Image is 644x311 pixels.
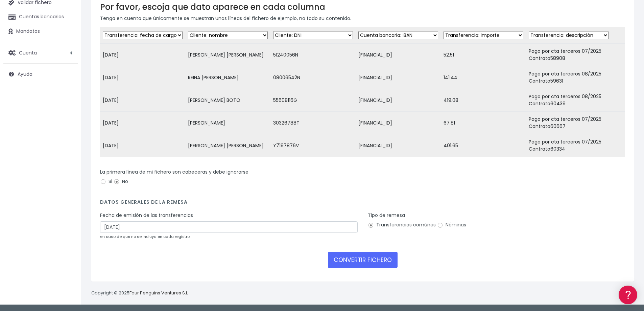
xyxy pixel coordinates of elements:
[7,58,128,68] a: Información general
[526,44,625,66] td: Pago por cta terceros 07/2025 Contrato58908
[100,2,625,12] h3: Por favor, escoja que dato aparece en cada columna
[185,134,270,157] td: [PERSON_NAME] [PERSON_NAME]
[129,290,189,296] a: Four Penguins Ventures S.L.
[7,117,128,128] a: Perfiles de empresas
[270,134,356,157] td: Y7197876V
[185,44,270,66] td: [PERSON_NAME] [PERSON_NAME]
[328,252,398,268] button: CONVERTIR FICHERO
[356,134,441,157] td: [FINANCIAL_ID]
[7,134,128,141] div: Facturación
[356,44,441,66] td: [FINANCIAL_ID]
[7,173,128,183] a: API
[356,112,441,134] td: [FINANCIAL_ID]
[100,44,185,66] td: [DATE]
[100,169,248,176] label: La primera línea de mi fichero son cabeceras y debe ignorarse
[100,199,625,208] h4: Datos generales de la remesa
[356,66,441,89] td: [FINANCIAL_ID]
[270,89,356,112] td: 55608116G
[7,162,128,169] div: Programadores
[18,71,32,77] span: Ayuda
[3,46,78,60] a: Cuenta
[270,44,356,66] td: 51240056N
[368,221,436,228] label: Transferencias comúnes
[441,112,526,134] td: 67.81
[19,49,37,56] span: Cuenta
[100,212,193,219] label: Fecha de emisión de las transferencias
[437,221,466,228] label: Nóminas
[7,181,128,193] button: Contáctanos
[185,112,270,134] td: [PERSON_NAME]
[100,134,185,157] td: [DATE]
[114,178,128,185] label: No
[441,89,526,112] td: 419.08
[3,67,78,81] a: Ayuda
[91,290,190,297] p: Copyright © 2025 .
[185,89,270,112] td: [PERSON_NAME] BOTO
[3,24,78,39] a: Mandatos
[526,66,625,89] td: Pago por cta terceros 08/2025 Contrato59631
[100,234,190,239] small: en caso de que no se incluya en cada registro
[100,112,185,134] td: [DATE]
[7,145,128,156] a: General
[526,134,625,157] td: Pago por cta terceros 07/2025 Contrato60334
[100,66,185,89] td: [DATE]
[100,89,185,112] td: [DATE]
[368,212,405,219] label: Tipo de remesa
[441,134,526,157] td: 401.65
[270,66,356,89] td: 08006542N
[441,66,526,89] td: 141.44
[3,10,78,24] a: Cuentas bancarias
[7,96,128,107] a: Problemas habituales
[526,89,625,112] td: Pago por cta terceros 08/2025 Contrato60439
[100,178,112,185] label: Si
[7,86,128,96] a: Formatos
[7,75,128,81] div: Convertir ficheros
[93,195,130,201] a: POWERED BY ENCHANT
[441,44,526,66] td: 52.51
[356,89,441,112] td: [FINANCIAL_ID]
[270,112,356,134] td: 30326788T
[100,15,625,22] p: Tenga en cuenta que únicamente se muestran unas líneas del fichero de ejemplo, no todo su contenido.
[526,112,625,134] td: Pago por cta terceros 07/2025 Contrato60667
[7,107,128,117] a: Videotutoriales
[185,66,270,89] td: REINA [PERSON_NAME]
[7,47,128,53] div: Información general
